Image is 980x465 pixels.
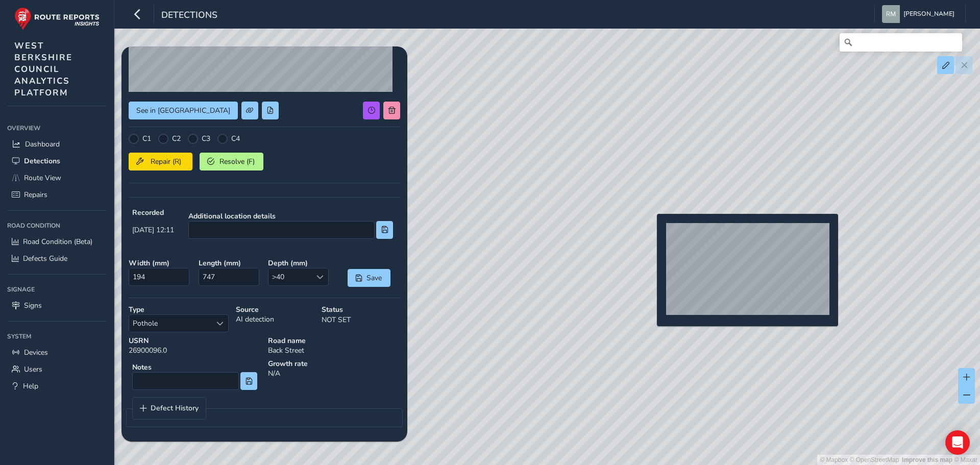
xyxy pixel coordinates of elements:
span: Defects Guide [23,254,67,263]
span: Pothole [129,315,211,332]
strong: Notes [132,362,257,372]
div: N/A [264,355,404,397]
strong: Source [236,305,314,314]
span: [PERSON_NAME] [903,5,954,23]
button: Repair (R) [129,153,192,170]
button: Resolve (F) [200,153,263,170]
strong: Status [322,305,400,314]
span: Devices [24,348,48,357]
input: Search [840,33,962,52]
a: Route View [7,169,107,186]
span: >40 [268,268,311,285]
img: rr logo [14,7,100,30]
strong: Additional location details [188,211,393,221]
strong: USRN [129,336,261,346]
div: Select a type [211,315,228,332]
a: Repairs [7,186,107,203]
strong: Growth rate [268,359,400,369]
span: Road Condition (Beta) [23,237,92,247]
span: Help [23,381,38,391]
span: Repairs [24,190,47,200]
img: diamond-layout [882,5,900,23]
p: NOT SET [322,314,400,325]
strong: Length ( mm ) [199,258,261,268]
a: Help [7,378,107,395]
span: Dashboard [25,139,60,149]
div: System [7,329,107,344]
span: WEST BERKSHIRE COUNCIL ANALYTICS PLATFORM [14,40,72,99]
strong: Depth ( mm ) [268,258,331,268]
a: Dashboard [7,136,107,153]
div: Back Street [264,332,404,359]
div: AI detection [232,301,318,336]
a: Defects Guide [7,250,107,267]
div: Signage [7,282,107,297]
button: Save [348,269,390,287]
span: Detections [161,9,217,23]
a: Devices [7,344,107,361]
label: C1 [142,134,151,143]
strong: Width ( mm ) [129,258,191,268]
a: Detections [7,153,107,169]
button: [PERSON_NAME] [882,5,958,23]
a: Users [7,361,107,378]
div: Open Intercom Messenger [945,430,970,455]
span: Repair (R) [147,157,185,166]
button: See in Route View [129,102,238,119]
strong: Road name [268,336,400,346]
div: 26900096.0 [125,332,264,359]
span: Users [24,364,42,374]
a: Defect History [133,398,206,419]
label: C2 [172,134,181,143]
span: [DATE] 12:11 [132,225,174,235]
a: Signs [7,297,107,314]
span: Detections [24,156,60,166]
strong: Type [129,305,229,314]
span: Defect History [151,405,199,412]
span: Resolve (F) [218,157,256,166]
label: C4 [231,134,240,143]
span: Route View [24,173,61,183]
div: Overview [7,120,107,136]
strong: Recorded [132,208,174,217]
span: Save [366,273,383,283]
a: Road Condition (Beta) [7,233,107,250]
label: C3 [202,134,210,143]
span: See in [GEOGRAPHIC_DATA] [136,106,230,115]
div: Road Condition [7,218,107,233]
span: Signs [24,301,42,310]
